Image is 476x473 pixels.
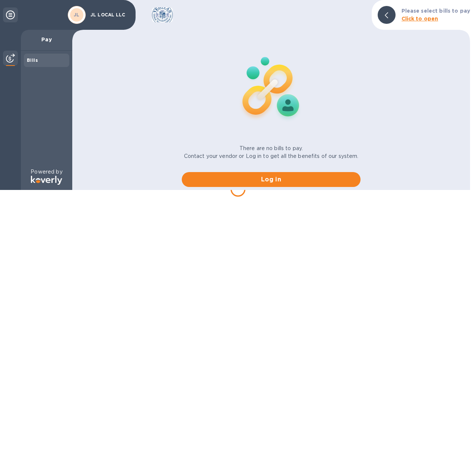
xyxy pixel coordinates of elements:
[402,16,438,22] b: Click to open
[74,12,80,18] b: JL
[402,8,470,14] b: Please select bills to pay
[91,12,128,18] p: JL LOCAL LLC
[184,145,359,160] p: There are no bills to pay. Contact your vendor or Log in to get all the benefits of our system.
[31,176,62,185] img: Logo
[27,57,38,63] b: Bills
[188,175,355,184] span: Log in
[27,36,66,43] p: Pay
[182,172,361,187] button: Log in
[31,168,62,176] p: Powered by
